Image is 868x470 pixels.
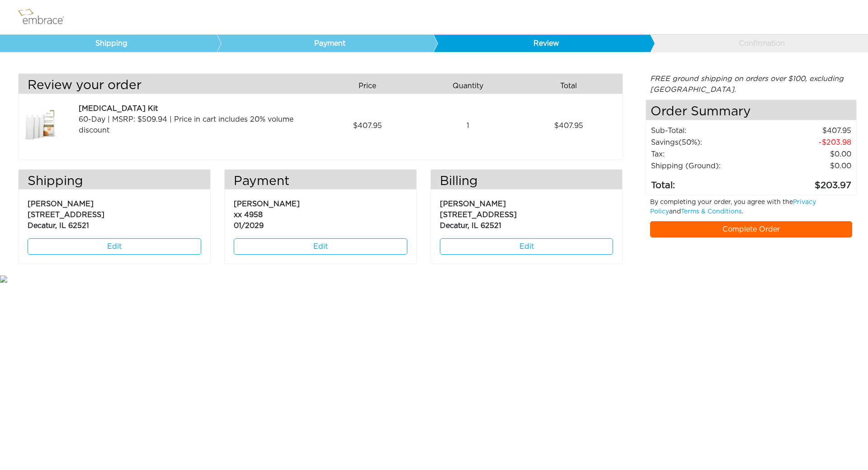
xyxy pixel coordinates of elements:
a: Payment [217,35,434,52]
a: Confirmation [650,35,867,52]
td: 203.98 [761,137,852,148]
a: Edit [28,238,201,255]
td: Shipping (Ground): [651,160,761,172]
td: Sub-Total: [651,125,761,137]
td: Savings : [651,137,761,148]
span: Quantity [453,81,483,91]
div: 60-Day | MSRP: $509.94 | Price in cart includes 20% volume discount [79,114,313,136]
a: Terms & Conditions [681,209,742,215]
p: [PERSON_NAME] [STREET_ADDRESS] Decatur, IL 62521 [440,194,613,231]
h3: Billing [431,174,623,190]
div: FREE ground shipping on orders over $100, excluding [GEOGRAPHIC_DATA]. [646,73,857,95]
span: 407.95 [353,120,382,131]
td: 0.00 [761,148,852,160]
h3: Payment [225,174,416,190]
img: a09f5d18-8da6-11e7-9c79-02e45ca4b85b.jpeg [19,103,64,148]
a: Privacy Policy [650,199,816,215]
a: Edit [234,238,407,255]
span: 1 [467,120,469,131]
td: Tax: [651,148,761,160]
div: Total [522,78,623,94]
a: Review [433,35,650,52]
span: xx 4958 [234,211,263,218]
td: 407.95 [761,125,852,137]
td: 203.97 [761,172,852,193]
div: Price [321,78,421,94]
a: Complete Order [650,221,853,237]
h3: Review your order [19,78,314,94]
div: [MEDICAL_DATA] Kit [79,103,313,114]
div: By completing your order, you agree with the and . [643,198,859,221]
img: logo.png [16,6,75,28]
p: [PERSON_NAME] [STREET_ADDRESS] Decatur, IL 62521 [28,194,201,231]
span: 407.95 [554,120,583,131]
a: Edit [440,238,613,255]
td: Total: [651,172,761,193]
span: (50%) [679,139,700,146]
td: $0.00 [761,160,852,172]
h4: Order Summary [646,100,857,120]
span: 01/2029 [234,222,264,229]
h3: Shipping [19,174,210,190]
span: [PERSON_NAME] [234,200,300,208]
